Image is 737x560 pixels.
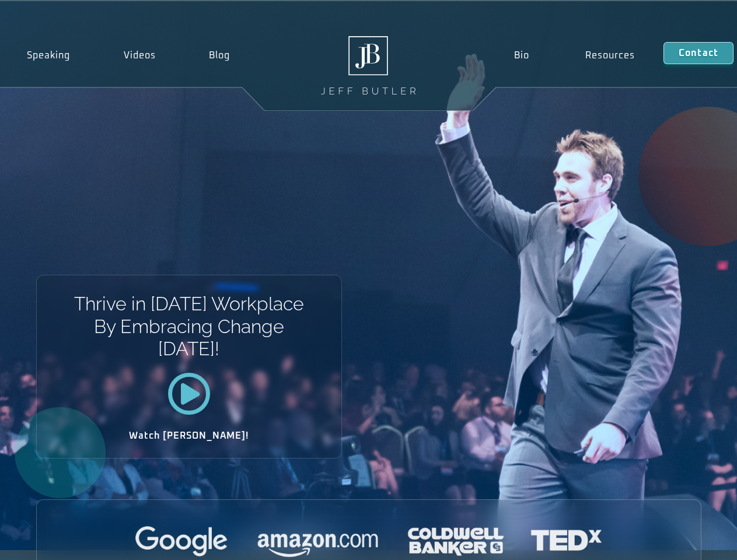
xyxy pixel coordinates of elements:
h2: Watch [PERSON_NAME]! [78,431,301,440]
a: Blog [182,42,257,69]
a: Resources [557,42,663,69]
span: Contact [679,48,718,58]
a: Contact [663,42,733,64]
nav: Menu [485,42,663,69]
a: Bio [485,42,557,69]
a: Videos [97,42,183,69]
h1: Thrive in [DATE] Workplace By Embracing Change [DATE]! [73,293,305,360]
